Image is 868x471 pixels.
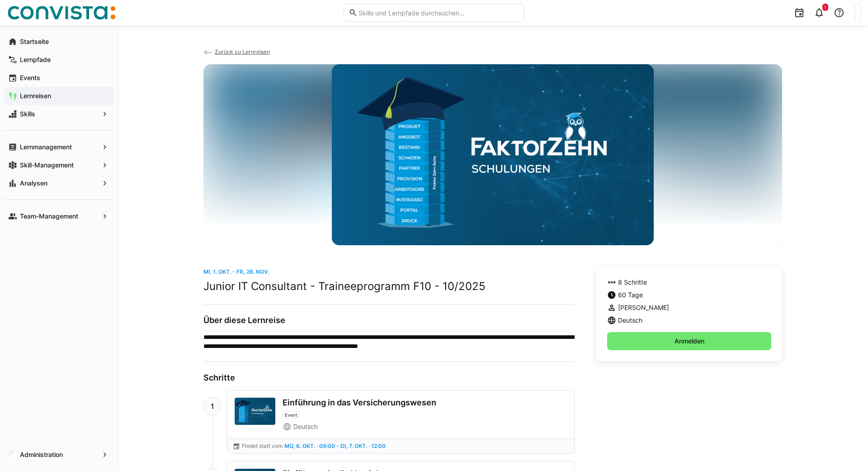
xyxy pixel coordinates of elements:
span: 1 [824,5,826,10]
div: Einführung in das Versicherungswesen [283,398,436,408]
span: Event [285,412,297,418]
span: Anmelden [673,337,706,346]
span: Findet statt vom [242,442,283,450]
a: Zurück zu Lernreisen [203,48,270,55]
span: Zurück zu Lernreisen [215,48,270,55]
span: [PERSON_NAME] [618,303,669,312]
span: Mo, 6. Okt. · 09:00 - Di, 7. Okt. · 12:00 [284,442,386,449]
span: 60 Tage [618,290,643,300]
div: 1 [203,397,222,415]
span: 8 Schritte [618,278,647,287]
h3: Schritte [203,373,575,383]
img: Einführung in das Versicherungswesen [235,398,275,425]
span: Deutsch [293,422,318,431]
span: Deutsch [618,316,642,325]
span: Mi, 1. Okt. - Fr, 28. Nov. [203,268,269,275]
button: Anmelden [607,332,771,350]
h3: Über diese Lernreise [203,315,575,325]
input: Skills und Lernpfade durchsuchen… [358,9,519,17]
h2: Junior IT Consultant - Traineeprogramm F10 - 10/2025 [203,280,575,293]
